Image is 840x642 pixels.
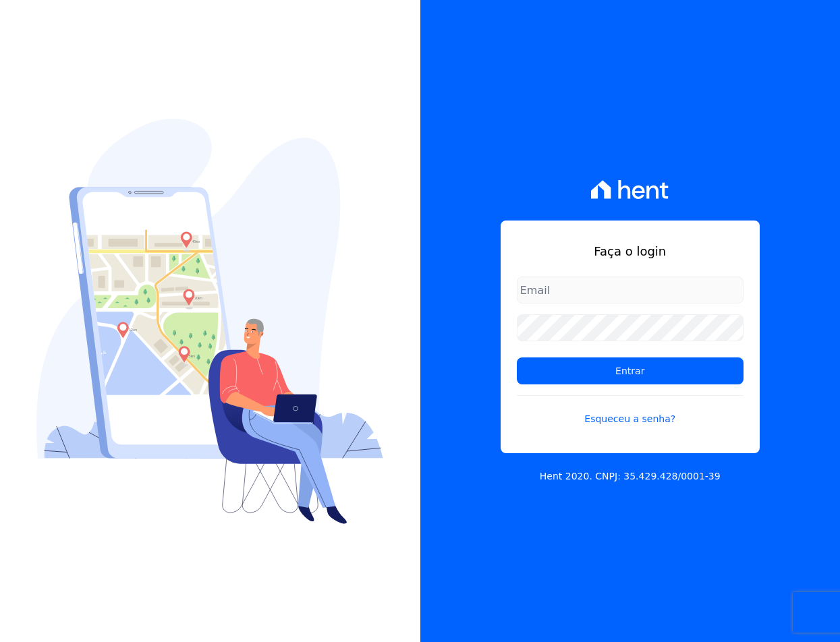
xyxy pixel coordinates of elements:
[517,242,744,260] h1: Faça o login
[36,119,383,524] img: Login
[517,357,744,384] input: Entrar
[540,469,721,484] p: Hent 2020. CNPJ: 35.429.428/0001-39
[517,395,744,426] a: Esqueceu a senha?
[517,276,744,303] input: Email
